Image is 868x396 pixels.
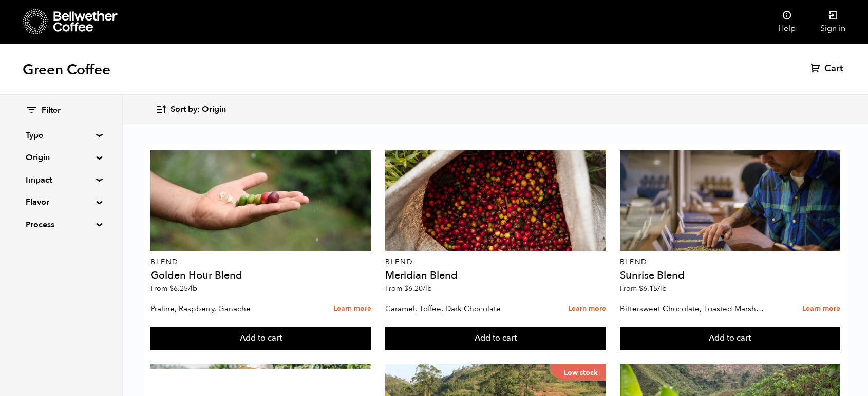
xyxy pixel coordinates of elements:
p: Low stock [550,364,606,381]
span: $ [404,284,408,293]
span: /lb [188,284,197,293]
span: /lb [423,284,432,293]
button: Add to cart [150,327,371,350]
h1: Green Coffee [23,61,110,79]
p: Blend [620,259,841,266]
bdi: 6.15 [639,284,667,293]
a: Learn more [802,298,840,320]
span: Cart [824,63,843,75]
span: $ [639,284,643,293]
p: Bittersweet Chocolate, Toasted Marshmallow, Candied Orange, Praline [620,301,770,316]
span: From [620,284,667,293]
summary: Type [26,129,97,142]
bdi: 6.25 [169,284,197,293]
h4: Meridian Blend [385,270,606,281]
span: /lb [657,284,667,293]
p: Blend [150,259,371,266]
span: From [150,284,197,293]
h4: Sunrise Blend [620,270,841,281]
summary: Origin [26,151,97,164]
span: From [385,284,432,293]
summary: Process [26,219,97,231]
a: Cart [810,63,845,75]
button: Sort by: Origin [155,97,226,122]
p: Blend [385,259,606,266]
a: Learn more [568,298,606,320]
button: Add to cart [620,327,841,350]
button: Add to cart [385,327,606,350]
p: Praline, Raspberry, Ganache [150,301,300,316]
summary: Flavor [26,196,97,208]
p: Caramel, Toffee, Dark Chocolate [385,301,535,316]
span: Filter [42,105,61,116]
h4: Golden Hour Blend [150,270,371,281]
span: Sort by: Origin [171,104,226,115]
span: $ [169,284,174,293]
summary: Impact [26,174,97,186]
a: Learn more [333,298,371,320]
bdi: 6.20 [404,284,432,293]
